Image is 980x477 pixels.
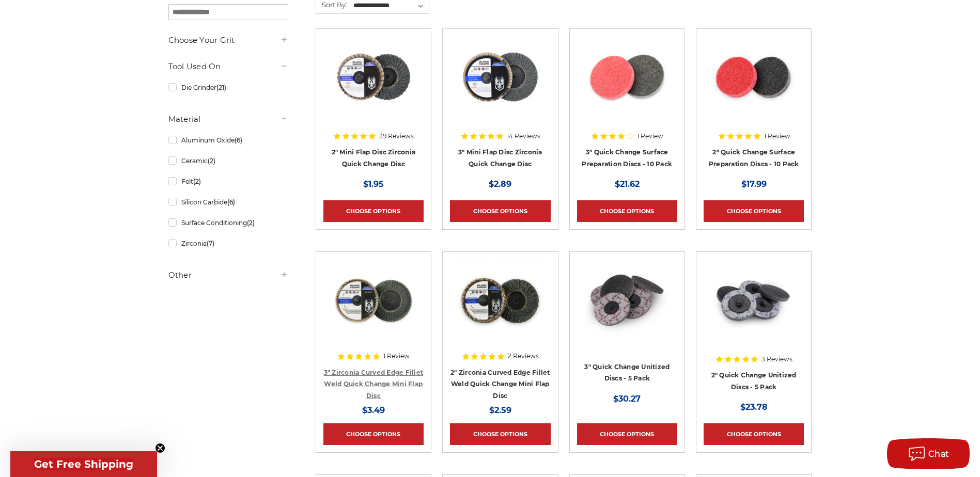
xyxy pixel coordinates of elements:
a: 2 inch surface preparation discs [704,36,804,136]
a: 2" Mini Flap Disc Zirconia Quick Change Disc [332,148,416,168]
a: Aluminum Oxide [168,131,288,149]
img: Black Hawk Abrasives 2-inch Zirconia Flap Disc with 60 Grit Zirconia for Smooth Finishing [332,36,415,119]
img: BHA 3 inch quick change curved edge flap discs [332,259,415,342]
img: BHA 2 inch mini curved edge quick change flap discs [459,259,541,342]
a: BHA 3" Quick Change 60 Grit Flap Disc for Fine Grinding and Finishing [450,36,550,136]
img: 2 inch surface preparation discs [712,36,795,119]
span: Get Free Shipping [34,458,133,470]
a: 3" Quick Change Unitized Discs - 5 Pack [577,259,677,359]
span: $1.95 [363,179,384,189]
span: (2) [208,157,215,165]
img: BHA 3" Quick Change 60 Grit Flap Disc for Fine Grinding and Finishing [459,36,541,119]
span: $2.59 [489,405,511,415]
span: 1 Review [764,133,790,139]
img: 3" Quick Change Unitized Discs - 5 Pack [586,259,668,342]
a: 2" Quick Change Unitized Discs - 5 Pack [711,371,797,391]
a: Choose Options [704,423,804,445]
a: Silicon Carbide [168,193,288,211]
h5: Other [168,269,288,281]
a: Choose Options [323,423,424,445]
a: Choose Options [323,200,424,222]
h5: Choose Your Grit [168,34,288,46]
span: 39 Reviews [379,133,414,139]
a: Die Grinder [168,78,288,97]
img: 3 inch surface preparation discs [586,36,668,119]
span: (2) [247,219,255,227]
a: 3" Zirconia Curved Edge Fillet Weld Quick Change Mini Flap Disc [324,369,424,400]
a: 2" Quick Change Surface Preparation Discs - 10 Pack [709,148,799,168]
a: Surface Conditioning [168,214,288,232]
button: Chat [887,438,970,469]
span: (21) [216,84,226,91]
a: Black Hawk Abrasives 2-inch Zirconia Flap Disc with 60 Grit Zirconia for Smooth Finishing [323,36,424,136]
a: Choose Options [450,423,550,445]
span: $21.62 [615,179,640,189]
span: (7) [207,240,214,247]
img: 2" Quick Change Unitized Discs - 5 Pack [712,259,795,342]
a: 3 inch surface preparation discs [577,36,677,136]
div: Get Free ShippingClose teaser [10,451,157,477]
h5: Material [168,113,288,125]
span: $17.99 [741,179,767,189]
a: Ceramic [168,152,288,170]
button: Close teaser [155,443,165,453]
a: Choose Options [577,200,677,222]
span: $2.89 [489,179,511,189]
a: Felt [168,172,288,190]
a: 2" Quick Change Unitized Discs - 5 Pack [704,259,804,359]
span: 1 Review [637,133,663,139]
span: (2) [193,178,201,185]
a: 3" Mini Flap Disc Zirconia Quick Change Disc [458,148,542,168]
a: 3" Quick Change Unitized Discs - 5 Pack [584,363,670,383]
a: 3" Quick Change Surface Preparation Discs - 10 Pack [582,148,672,168]
a: Choose Options [577,423,677,445]
a: BHA 3 inch quick change curved edge flap discs [323,259,424,359]
h5: Tool Used On [168,60,288,73]
a: Choose Options [450,200,550,222]
span: $23.78 [740,402,768,412]
span: $3.49 [362,405,385,415]
a: Zirconia [168,234,288,252]
a: Choose Options [704,200,804,222]
span: 14 Reviews [507,133,540,139]
a: BHA 2 inch mini curved edge quick change flap discs [450,259,550,359]
span: 3 Reviews [761,356,792,362]
span: $30.27 [613,394,641,404]
span: (6) [227,198,235,206]
span: (6) [235,136,242,144]
span: Chat [928,449,950,459]
a: 2" Zirconia Curved Edge Fillet Weld Quick Change Mini Flap Disc [450,369,550,400]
